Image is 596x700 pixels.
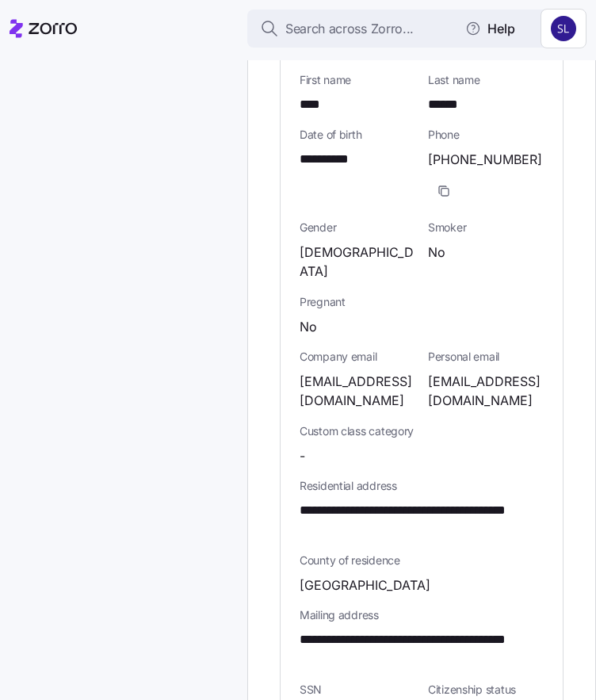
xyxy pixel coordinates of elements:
span: Search across Zorro... [285,19,414,39]
span: [PHONE_NUMBER] [428,150,542,170]
span: Date of birth [300,127,415,143]
span: No [300,317,317,337]
span: Pregnant [300,294,544,310]
button: Search across Zorro... [247,10,564,48]
span: Company email [300,349,415,365]
span: County of residence [300,553,544,568]
span: Mailing address [300,607,544,623]
button: Help [453,13,528,44]
span: [DEMOGRAPHIC_DATA] [300,243,415,282]
span: Gender [300,220,415,235]
span: [GEOGRAPHIC_DATA] [300,576,430,595]
span: Custom class category [300,423,415,439]
span: Citizenship status [428,682,544,698]
span: Phone [428,127,544,143]
span: Personal email [428,349,544,365]
span: Last name [428,72,544,88]
span: [EMAIL_ADDRESS][DOMAIN_NAME] [300,372,415,411]
span: No [428,243,445,262]
span: Smoker [428,220,544,235]
span: Help [465,19,515,38]
span: Residential address [300,478,544,494]
span: - [300,446,305,466]
span: SSN [300,682,415,698]
img: 9541d6806b9e2684641ca7bfe3afc45a [551,16,576,41]
span: First name [300,72,415,88]
span: [EMAIL_ADDRESS][DOMAIN_NAME] [428,372,544,411]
